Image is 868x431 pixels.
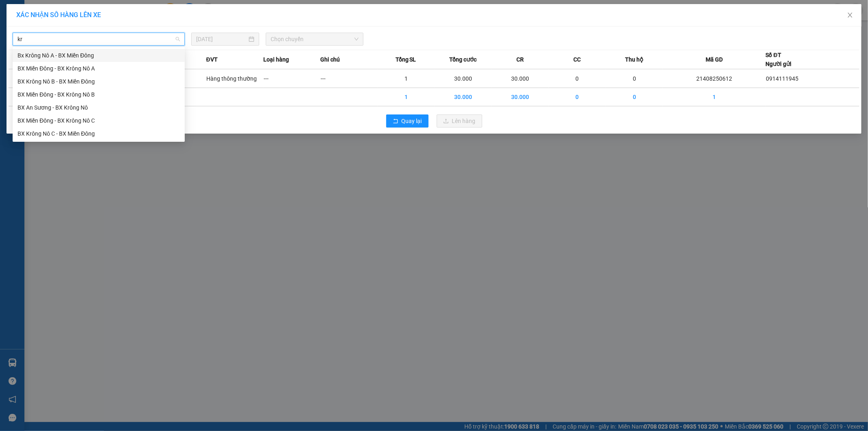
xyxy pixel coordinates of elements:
div: BX Miền Đông - BX Krông Nô A [13,62,185,75]
span: Tổng SL [396,55,416,64]
div: Bx Krông Nô A - BX Miền Đông [13,49,185,62]
td: 30.000 [435,69,492,88]
td: --- [320,69,377,88]
span: Tổng cước [449,55,477,64]
div: BX Krông Nô B - BX Miền Đông [17,77,180,86]
span: 0914111945 [766,75,799,82]
div: Bx Krông Nô A - BX Miền Đông [17,51,180,60]
td: 30.000 [492,88,549,106]
td: 0 [606,69,663,88]
span: Chọn chuyến [271,33,359,45]
td: 1 [378,88,435,106]
div: BX An Sương - BX Krông Nô [17,103,180,112]
div: BX Miền Đông - BX Krông Nô C [17,116,180,125]
td: Hàng thông thường [206,69,263,88]
span: Loại hàng [263,55,289,64]
td: 30.000 [492,69,549,88]
div: BX An Sương - BX Krông Nô [13,101,185,114]
div: BX Krông Nô C - BX Miền Đông [13,127,185,140]
span: CR [516,55,524,64]
td: 0 [549,69,606,88]
span: CC [573,55,581,64]
button: Close [839,4,861,27]
div: Số ĐT Người gửi [766,51,792,68]
td: 1 [378,69,435,88]
span: Quay lại [402,117,422,125]
button: rollbackQuay lại [386,114,429,128]
span: ĐVT [206,55,218,64]
span: Mã GD [706,55,723,64]
div: BX Krông Nô C - BX Miền Đông [17,129,180,138]
td: 0 [606,88,663,106]
td: 30.000 [435,88,492,106]
div: BX Miền Đông - BX Krông Nô A [17,64,180,73]
td: 1 [663,88,766,106]
span: rollback [393,118,398,125]
div: BX Miền Đông - BX Krông Nô B [17,90,180,99]
span: close [847,12,853,18]
span: Thu hộ [625,55,643,64]
td: --- [263,69,320,88]
span: Ghi chú [320,55,340,64]
div: BX Krông Nô B - BX Miền Đông [13,75,185,88]
div: BX Miền Đông - BX Krông Nô C [13,114,185,127]
input: 14/08/2025 [196,35,247,44]
button: uploadLên hàng [437,114,482,128]
span: XÁC NHẬN SỐ HÀNG LÊN XE [16,11,101,19]
td: 0 [549,88,606,106]
td: 21408250612 [663,69,766,88]
div: BX Miền Đông - BX Krông Nô B [13,88,185,101]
